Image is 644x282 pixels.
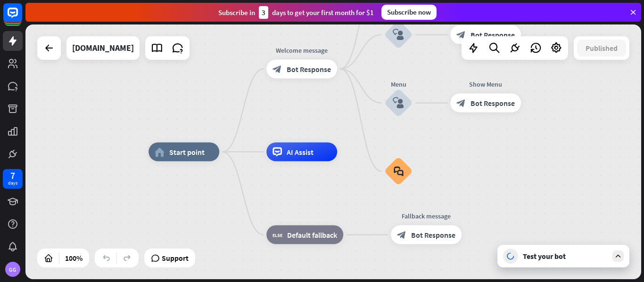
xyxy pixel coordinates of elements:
span: Bot Response [471,98,515,108]
i: block_bot_response [397,230,406,240]
div: Menu [370,80,427,89]
div: days [8,180,17,186]
span: Start point [169,147,205,157]
i: block_user_input [393,97,404,109]
div: 3 [259,6,268,19]
i: block_user_input [393,29,404,40]
i: home_2 [155,147,165,157]
div: Test your bot [523,251,608,261]
i: block_fallback [272,230,282,240]
div: GG [5,262,20,277]
i: block_bot_response [272,64,282,73]
i: block_bot_response [456,98,466,108]
span: Bot Response [411,230,455,240]
div: Welcome message [259,45,344,55]
div: Subscribe now [381,5,437,20]
span: Support [162,250,189,266]
span: AI Assist [287,147,314,157]
span: Bot Response [287,64,331,73]
div: Show Menu [443,80,528,89]
a: 7 days [3,169,23,189]
i: block_bot_response [456,30,466,40]
div: 7 [10,171,15,180]
i: block_faq [394,166,404,177]
div: 100% [62,250,85,266]
span: Default fallback [287,230,337,240]
div: Fallback message [384,211,469,221]
button: Published [577,40,626,56]
button: Open LiveChat chat widget [8,4,36,32]
div: Subscribe in days to get your first month for $1 [218,6,374,19]
div: powerofdreams.net [72,36,134,60]
span: Bot Response [471,30,515,40]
